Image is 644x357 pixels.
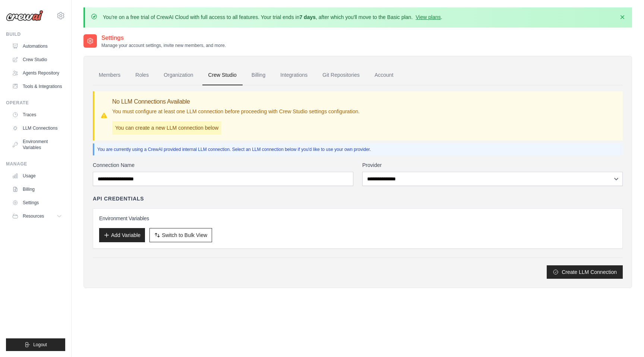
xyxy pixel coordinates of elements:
[369,65,400,85] a: Account
[362,161,623,169] label: Provider
[93,65,126,85] a: Members
[9,54,65,66] a: Crew Studio
[246,65,271,85] a: Billing
[316,65,366,85] a: Git Repositories
[274,65,313,85] a: Integrations
[103,13,442,21] p: You're on a free trial of CrewAI Cloud with full access to all features. Your trial ends in , aft...
[9,122,65,134] a: LLM Connections
[149,228,212,242] button: Switch to Bulk View
[9,80,65,92] a: Tools & Integrations
[93,195,144,202] h4: API Credentials
[9,197,65,209] a: Settings
[9,109,65,121] a: Traces
[547,265,623,279] button: Create LLM Connection
[112,97,360,106] h3: No LLM Connections Available
[33,342,47,348] span: Logout
[9,136,65,154] a: Environment Variables
[9,40,65,52] a: Automations
[112,108,360,115] p: You must configure at least one LLM connection before proceeding with Crew Studio settings config...
[129,65,155,85] a: Roles
[162,231,207,239] span: Switch to Bulk View
[9,210,65,222] button: Resources
[6,100,65,106] div: Operate
[99,228,145,242] button: Add Variable
[99,215,616,222] h3: Environment Variables
[6,161,65,167] div: Manage
[158,65,199,85] a: Organization
[202,65,243,85] a: Crew Studio
[93,161,353,169] label: Connection Name
[6,10,43,21] img: Logo
[9,67,65,79] a: Agents Repository
[6,31,65,37] div: Build
[299,14,316,20] strong: 7 days
[6,338,65,351] button: Logout
[112,121,221,135] p: You can create a new LLM connection below
[101,42,226,48] p: Manage your account settings, invite new members, and more.
[416,14,441,20] a: View plans
[23,213,44,219] span: Resources
[9,170,65,182] a: Usage
[101,34,226,42] h2: Settings
[9,183,65,195] a: Billing
[97,146,620,152] p: You are currently using a CrewAI provided internal LLM connection. Select an LLM connection below...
